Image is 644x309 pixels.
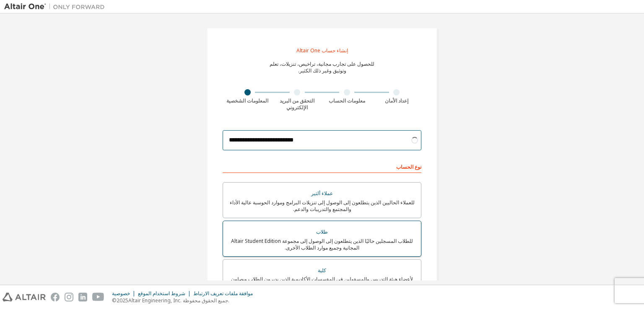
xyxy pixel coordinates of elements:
[4,3,109,11] img: ألتير ون
[396,163,421,170] font: نوع الحساب
[193,290,253,297] font: موافقة ملفات تعريف الارتباط
[270,60,374,67] font: للحصول على تجارب مجانية، تراخيص، تنزيلات، تعلم
[280,97,314,111] font: التحقق من البريد الإلكتروني
[296,47,348,54] font: إنشاء حساب Altair One
[92,293,104,301] img: youtube.svg
[117,297,128,304] font: 2025
[329,97,365,104] font: معلومات الحساب
[138,290,185,297] font: شروط استخدام الموقع
[385,97,408,104] font: إعداد الأمان
[3,293,46,301] img: altair_logo.svg
[128,297,229,304] font: Altair Engineering, Inc. جميع الحقوق محفوظة.
[112,297,117,304] font: ©
[311,190,333,197] font: عملاء ألتير
[316,228,328,235] font: طلاب
[226,97,268,104] font: المعلومات الشخصية
[112,290,130,297] font: خصوصية
[51,293,60,301] img: facebook.svg
[298,67,346,74] font: وتوثيق وغير ذلك الكثير.
[78,293,87,301] img: linkedin.svg
[231,237,413,251] font: للطلاب المسجلين حاليًا الذين يتطلعون إلى الوصول إلى مجموعة Altair Student Edition المجانية وجميع ...
[230,199,415,213] font: للعملاء الحاليين الذين يتطلعون إلى الوصول إلى تنزيلات البرامج وموارد الحوسبة عالية الأداء والمجتم...
[231,276,413,289] font: لأعضاء هيئة التدريس والمسؤولين في المؤسسات الأكاديمية الذين يديرون الطلاب ويصلون إلى البرامج للأغ...
[318,267,326,274] font: كلية
[65,293,73,301] img: instagram.svg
